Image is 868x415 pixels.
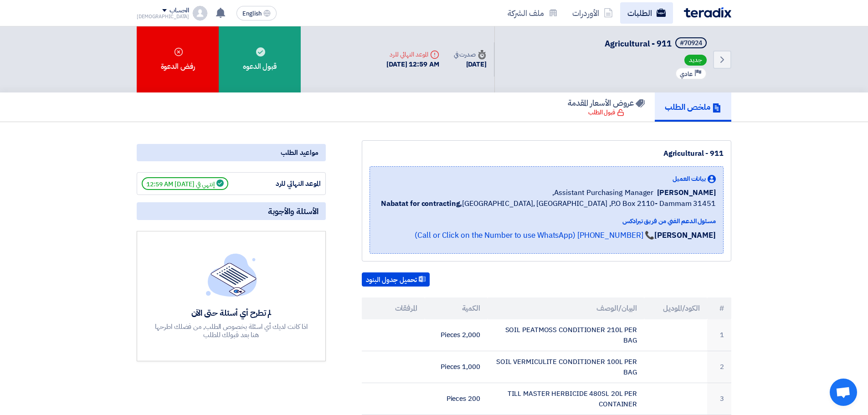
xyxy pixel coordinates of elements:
div: Open chat [830,379,857,406]
div: الموعد النهائي للرد [252,179,321,189]
div: [DATE] 12:59 AM [386,59,439,70]
div: قبول الطلب [588,108,624,117]
h5: Agricultural - 911 [605,37,709,50]
a: الطلبات [620,2,673,24]
td: SOIL PEATMOSS CONDITIONER 210L PER BAG [488,319,645,351]
a: الأوردرات [565,2,620,24]
div: [DEMOGRAPHIC_DATA] [137,14,189,19]
th: الكمية [425,297,488,319]
span: جديد [684,55,707,66]
div: الحساب [169,7,189,15]
div: #70924 [680,40,702,46]
span: الأسئلة والأجوبة [268,206,318,216]
b: Nabatat for contracting, [381,198,462,209]
button: English [236,6,277,20]
div: [DATE] [454,59,487,70]
span: [PERSON_NAME] [657,187,716,198]
span: Agricultural - 911 [605,37,672,50]
span: بيانات العميل [673,174,706,184]
img: profile_test.png [193,6,207,20]
td: 1,000 Pieces [425,351,488,383]
a: ملف الشركة [500,2,565,24]
td: 2 [707,351,731,383]
td: 200 Pieces [425,383,488,415]
span: إنتهي في [DATE] 12:59 AM [142,177,228,190]
th: البيان/الوصف [488,297,645,319]
div: الموعد النهائي للرد [386,50,439,59]
img: empty_state_list.svg [206,253,257,296]
div: رفض الدعوة [137,26,219,92]
div: مواعيد الطلب [137,144,326,161]
td: 3 [707,383,731,415]
a: ملخص الطلب [655,92,731,122]
span: Assistant Purchasing Manager, [552,187,653,198]
span: English [242,10,262,17]
td: 1 [707,319,731,351]
th: المرفقات [362,297,425,319]
span: عادي [680,70,693,78]
img: Teradix logo [684,7,731,18]
a: عروض الأسعار المقدمة قبول الطلب [558,92,655,122]
div: لم تطرح أي أسئلة حتى الآن [154,307,309,318]
td: TILL MASTER HERBICIDE 480SL 20L PER CONTAINER [488,383,645,415]
div: Agricultural - 911 [370,148,724,159]
h5: عروض الأسعار المقدمة [568,97,645,108]
div: اذا كانت لديك أي اسئلة بخصوص الطلب, من فضلك اطرحها هنا بعد قبولك للطلب [154,323,309,339]
h5: ملخص الطلب [665,102,721,112]
a: 📞 [PHONE_NUMBER] (Call or Click on the Number to use WhatsApp) [415,230,654,241]
button: تحميل جدول البنود [362,272,430,287]
td: SOIL VERMICULITE CONDITIONER 100L PER BAG [488,351,645,383]
div: مسئول الدعم الفني من فريق تيرادكس [381,216,716,226]
strong: [PERSON_NAME] [654,230,716,241]
th: # [707,297,731,319]
div: صدرت في [454,50,487,59]
td: 2,000 Pieces [425,319,488,351]
th: الكود/الموديل [644,297,707,319]
span: [GEOGRAPHIC_DATA], [GEOGRAPHIC_DATA] ,P.O Box 2110- Dammam 31451 [381,198,716,209]
div: قبول الدعوه [219,26,301,92]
